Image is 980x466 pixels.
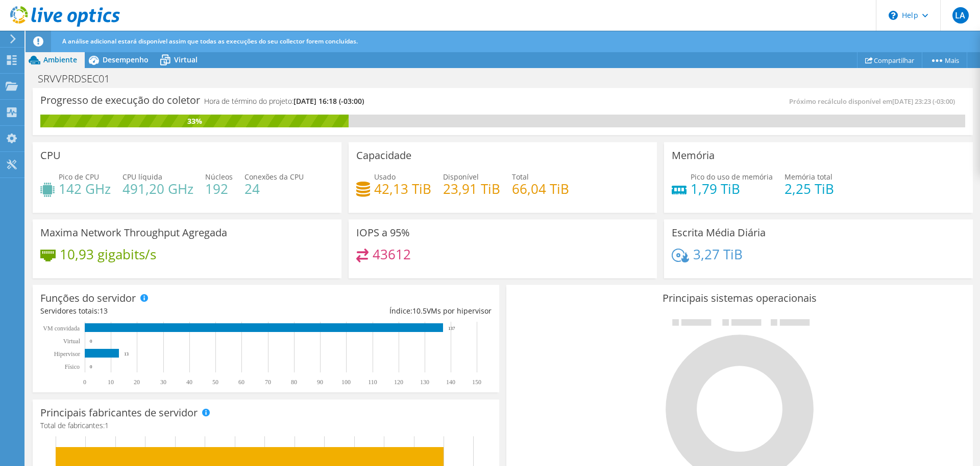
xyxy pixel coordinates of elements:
span: 13 [100,306,108,316]
h3: CPU [40,150,61,161]
span: Usado [374,172,396,182]
text: 40 [186,379,192,386]
h4: 42,13 TiB [374,183,431,194]
text: 70 [265,379,271,386]
h3: Principais sistemas operacionais [514,293,965,304]
a: Mais [922,52,967,68]
div: 33% [40,116,349,127]
text: 30 [160,379,166,386]
text: 140 [446,379,455,386]
h4: 43612 [373,249,411,260]
span: [DATE] 16:18 (-03:00) [293,96,364,106]
h3: Principais fabricantes de servidor [40,407,198,418]
text: Hipervisor [54,350,80,358]
text: 110 [368,379,377,386]
h4: 24 [244,183,304,194]
span: Próximo recálculo disponível em [789,97,960,106]
span: Núcleos [205,172,233,182]
a: Compartilhar [857,52,922,68]
span: Desempenho [103,55,149,64]
span: 10.5 [412,306,427,316]
h4: 3,27 TiB [693,249,743,260]
span: LA [952,7,969,24]
span: Conexões da CPU [244,172,304,182]
h4: Hora de término do projeto: [204,96,364,107]
h4: 2,25 TiB [785,183,834,194]
text: 20 [134,379,140,386]
span: Disponível [443,172,479,182]
div: Servidores totais: [40,305,266,317]
text: 13 [124,351,129,357]
text: 0 [90,364,92,369]
span: CPU líquida [122,172,162,182]
text: Virtual [63,338,81,345]
span: 1 [105,420,109,430]
h3: IOPS a 95% [356,227,410,238]
text: 150 [472,379,481,386]
text: VM convidada [43,325,80,332]
div: Índice: VMs por hipervisor [266,305,492,317]
h3: Escrita Média Diária [672,227,766,238]
h3: Capacidade [356,150,411,161]
text: 137 [448,326,455,331]
span: Pico de CPU [59,172,99,182]
span: Pico do uso de memória [691,172,773,182]
text: 0 [90,339,92,344]
text: 120 [394,379,403,386]
h3: Maxima Network Throughput Agregada [40,227,227,238]
text: 90 [317,379,323,386]
span: Ambiente [43,55,77,64]
text: 100 [341,379,351,386]
span: Virtual [174,55,198,64]
h4: Total de fabricantes: [40,420,492,431]
h4: 10,93 gigabits/s [60,249,156,260]
h4: 142 GHz [59,183,111,194]
text: 10 [108,379,114,386]
h1: SRVVPRDSEC01 [33,73,126,84]
text: 80 [291,379,297,386]
h3: Funções do servidor [40,293,136,304]
tspan: Físico [65,363,80,370]
h4: 491,20 GHz [122,183,193,194]
h4: 192 [205,183,233,194]
h3: Memória [672,150,715,161]
span: [DATE] 23:23 (-03:00) [892,97,955,106]
h4: 23,91 TiB [443,183,500,194]
span: Memória total [785,172,832,182]
svg: \n [889,11,898,20]
text: 50 [212,379,218,386]
h4: 66,04 TiB [512,183,569,194]
span: A análise adicional estará disponível assim que todas as execuções do seu collector forem concluí... [62,37,358,46]
text: 0 [83,379,86,386]
text: 130 [420,379,429,386]
text: 60 [238,379,244,386]
span: Total [512,172,529,182]
h4: 1,79 TiB [691,183,773,194]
